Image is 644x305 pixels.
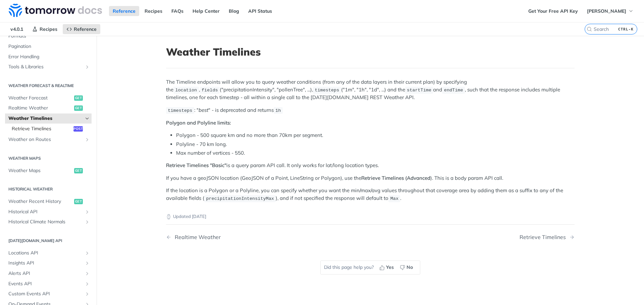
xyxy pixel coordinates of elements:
em: best [199,107,208,113]
span: get [74,95,83,101]
span: Weather Recent History [8,198,72,205]
li: Polygon - 500 square km and no more than 70km per segment. [176,132,575,139]
a: FAQs [168,6,187,16]
kbd: CTRL-K [616,26,635,32]
span: Tools & Libraries [8,64,83,70]
span: Retrieve Timelines [12,126,72,132]
a: Weather on RoutesShow subpages for Weather on Routes [5,135,92,145]
span: get [74,199,83,204]
a: Recipes [141,6,166,16]
a: Weather Recent Historyget [5,197,92,207]
span: Alerts API [8,270,83,277]
a: Reference [109,6,139,16]
a: Weather Mapsget [5,166,92,176]
a: Realtime Weatherget [5,103,92,113]
a: Alerts APIShow subpages for Alerts API [5,269,92,279]
button: Show subpages for Custom Events API [85,291,90,297]
img: Tomorrow.io Weather API Docs [9,4,102,17]
span: v4.0.1 [7,24,27,34]
button: Hide subpages for Weather Timelines [85,116,90,121]
a: Tools & LibrariesShow subpages for Tools & Libraries [5,62,92,72]
span: Custom Events API [8,291,83,297]
span: Realtime Weather [8,105,72,111]
svg: Search [587,26,592,32]
button: Yes [377,262,397,273]
a: API Status [245,6,276,16]
h1: Weather Timelines [166,46,575,58]
span: Insights API [8,260,83,266]
a: Previous Page: Realtime Weather [166,234,341,240]
div: Realtime Weather [171,234,221,240]
h2: Weather Maps [5,155,92,161]
a: Help Center [189,6,223,16]
a: Next Page: Retrieve Timelines [520,234,575,240]
button: Show subpages for Historical Climate Normals [85,219,90,225]
p: Updated [DATE] [166,213,575,220]
a: Blog [225,6,243,16]
span: fields [202,88,218,93]
span: timesteps [315,88,339,93]
span: Error Handling [8,54,90,60]
span: Formats [8,33,90,40]
li: Polyline - 70 km long. [176,141,575,148]
button: Show subpages for Locations API [85,250,90,256]
span: post [73,126,83,132]
a: Recipes [29,24,61,34]
span: No [407,264,413,271]
a: Error Handling [5,52,92,62]
a: Get Your Free API Key [525,6,582,16]
h2: Weather Forecast & realtime [5,83,92,89]
span: timesteps [168,108,192,113]
span: get [74,105,83,111]
span: Weather Forecast [8,95,72,101]
p: is a query param API call. It only works for lat/long location types. [166,162,575,169]
a: Retrieve Timelinespost [8,124,92,134]
strong: Retrieve Timelines "Basic" [166,162,226,168]
a: Reference [63,24,100,34]
a: Historical Climate NormalsShow subpages for Historical Climate Normals [5,217,92,227]
span: location [175,88,197,93]
button: Show subpages for Events API [85,281,90,287]
span: Recipes [40,26,57,32]
strong: Polygon and Polyline limits: [166,120,231,126]
a: Formats [5,31,92,41]
div: Retrieve Timelines [520,234,569,240]
a: Insights APIShow subpages for Insights API [5,258,92,268]
span: precipitationIntensityMax [206,196,274,201]
nav: Pagination Controls [166,227,575,247]
p: If the location is a Polygon or a Polyline, you can specify whether you want the min/max/avg valu... [166,187,575,202]
span: Weather on Routes [8,136,83,143]
button: Show subpages for Tools & Libraries [85,64,90,70]
span: Pagination [8,43,90,50]
button: Show subpages for Alerts API [85,271,90,276]
a: Locations APIShow subpages for Locations API [5,248,92,258]
p: : " " - is deprecated and returns [166,106,575,114]
h2: Historical Weather [5,186,92,192]
a: Events APIShow subpages for Events API [5,279,92,289]
span: Max [390,196,398,201]
a: Historical APIShow subpages for Historical API [5,207,92,217]
span: get [74,168,83,173]
button: Show subpages for Insights API [85,260,90,266]
a: Weather Forecastget [5,93,92,103]
button: Show subpages for Weather on Routes [85,137,90,142]
span: startTime [407,88,431,93]
span: [PERSON_NAME] [587,8,626,14]
div: Did this page help you? [320,260,420,275]
h2: [DATE][DOMAIN_NAME] API [5,238,92,244]
a: Custom Events APIShow subpages for Custom Events API [5,289,92,299]
strong: Retrieve Timelines (Advanced [361,175,430,181]
span: Events API [8,281,83,287]
span: Historical API [8,209,83,215]
span: endTime [444,88,463,93]
a: Pagination [5,42,92,52]
span: Reference [74,26,97,32]
button: No [397,262,417,273]
a: Weather TimelinesHide subpages for Weather Timelines [5,113,92,124]
span: Weather Timelines [8,115,83,122]
span: Locations API [8,250,83,256]
span: 1h [275,108,281,113]
p: The Timeline endpoints will allow you to query weather conditions (from any of the data layers in... [166,78,575,101]
span: Yes [386,264,394,271]
button: Show subpages for Historical API [85,209,90,215]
